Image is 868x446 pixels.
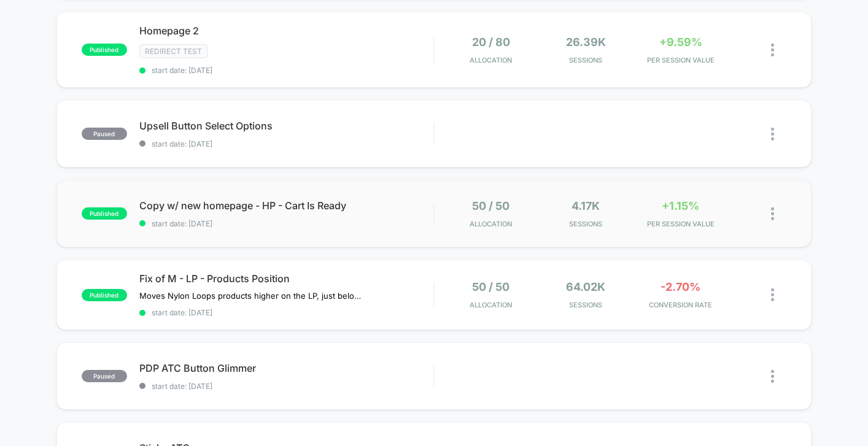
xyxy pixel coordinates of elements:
span: paused [82,370,127,382]
span: published [82,44,127,56]
span: Allocation [470,220,512,228]
span: 50 / 50 [472,280,510,293]
img: close [771,44,774,56]
span: PER SESSION VALUE [636,56,724,64]
span: start date: [DATE] [139,382,433,391]
span: Fix of M - LP - Products Position [139,272,433,285]
span: Sessions [541,220,630,228]
span: Allocation [470,56,512,64]
img: close [771,370,774,383]
span: start date: [DATE] [139,219,433,228]
span: +1.15% [662,199,699,212]
span: Copy w/ new homepage - HP - Cart Is Ready [139,199,433,212]
span: 26.39k [566,36,606,48]
span: 20 / 80 [472,36,510,48]
span: PDP ATC Button Glimmer [139,362,433,374]
span: Redirect Test [139,44,207,58]
img: close [771,207,774,220]
span: Upsell Button Select Options [139,120,433,132]
span: CONVERSION RATE [636,301,724,309]
span: 64.02k [566,280,605,293]
span: start date: [DATE] [139,308,433,317]
img: close [771,128,774,140]
span: 4.17k [572,199,600,212]
img: close [771,288,774,301]
span: 50 / 50 [472,199,510,212]
span: -2.70% [661,280,700,293]
span: Sessions [541,301,630,309]
span: paused [82,128,127,140]
span: Homepage 2 [139,25,433,37]
span: published [82,289,127,301]
span: Moves Nylon Loops products higher on the LP, just below PFAS-free section [139,291,367,301]
span: Allocation [470,301,512,309]
span: PER SESSION VALUE [636,220,724,228]
span: start date: [DATE] [139,66,433,75]
span: Sessions [541,56,630,64]
span: +9.59% [659,36,702,48]
span: published [82,207,127,220]
span: start date: [DATE] [139,139,433,148]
